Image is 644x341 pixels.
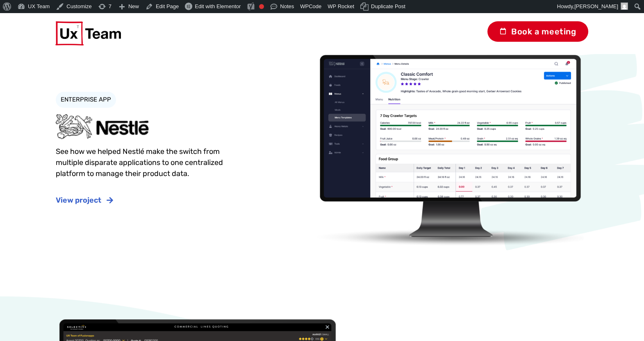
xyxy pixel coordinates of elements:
span: ENTERPRISE APP [61,97,111,103]
a: View project [56,192,114,209]
a: ENTERPRISE APP [56,92,116,108]
span: View project [56,196,101,204]
iframe: Chat Widget [603,302,644,341]
p: See how we helped Nestlé make the switch from multiple disparate applications to one centralized ... [56,146,226,179]
span: Book a meeting [487,21,588,42]
span: [PERSON_NAME] [574,3,618,9]
img: Nestle Icon [56,114,153,140]
span: Edit with Elementor [195,3,241,9]
div: Focus keyphrase not set [259,4,264,9]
